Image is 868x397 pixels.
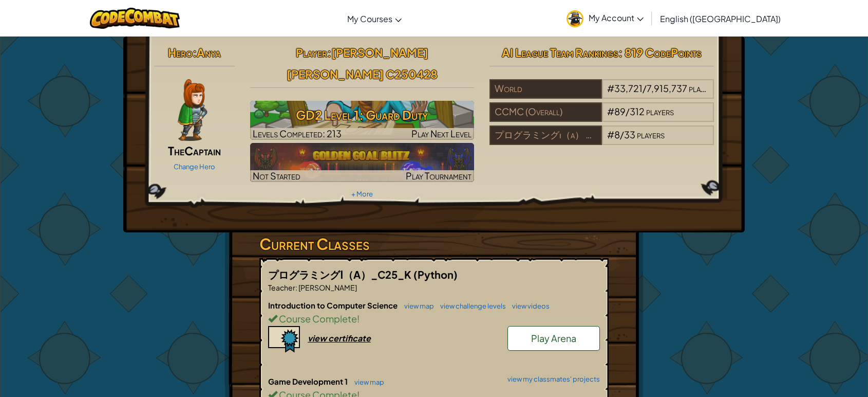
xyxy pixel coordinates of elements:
a: view videos [507,302,550,310]
img: captain-pose.png [178,79,207,141]
a: English ([GEOGRAPHIC_DATA]) [655,5,786,32]
a: view map [399,302,434,310]
span: The [168,143,184,158]
span: Levels Completed: 213 [253,128,342,139]
span: AI League Team Rankings [502,45,618,60]
span: Game Development 1 [268,376,349,386]
a: プログラミングⅰ（a） C25 K#8/33players [489,135,714,147]
a: + More [351,190,373,198]
span: : [327,45,331,60]
span: players [689,82,716,94]
span: Anya [197,45,221,60]
a: My Courses [342,5,407,32]
div: プログラミングⅰ（a） C25 K [489,125,601,145]
span: 312 [630,105,645,117]
img: certificate-icon.png [268,326,300,353]
span: Teacher [268,283,295,292]
span: players [637,129,665,140]
span: : [295,283,297,292]
div: view certificate [308,333,371,344]
span: My Courses [347,13,392,24]
img: CodeCombat logo [90,8,180,29]
div: CCMC (Overall) [489,102,601,122]
span: 7,915,737 [647,82,687,94]
span: : [193,45,197,60]
a: My Account [561,2,649,34]
span: [PERSON_NAME] [PERSON_NAME] C250428 [287,45,438,81]
a: CCMC (Overall)#89/312players [489,112,714,124]
a: view challenge levels [435,302,506,310]
span: Not Started [253,170,300,182]
a: Change Hero [174,163,215,171]
span: # [607,105,614,117]
span: Captain [184,143,221,158]
span: ! [357,313,360,324]
span: / [626,105,630,117]
span: players [646,105,674,117]
span: プログラミングⅠ（A）_C25_K [268,268,413,281]
span: 33,721 [614,82,643,94]
h3: Current Classes [259,232,609,256]
a: Play Next Level [250,101,475,140]
span: / [620,129,624,140]
span: English ([GEOGRAPHIC_DATA]) [660,13,781,24]
span: # [607,82,614,94]
a: view map [349,378,384,386]
span: Hero [168,45,193,60]
a: Not StartedPlay Tournament [250,143,475,182]
a: view certificate [268,333,371,344]
span: Introduction to Computer Science [268,300,399,310]
img: Golden Goal [250,143,475,182]
span: 89 [614,105,626,117]
h3: GD2 Level 1: Guard Duty [250,103,475,127]
span: (Python) [413,268,458,281]
span: : 819 CodePoints [618,45,702,60]
span: [PERSON_NAME] [297,283,357,292]
img: avatar [567,10,583,27]
span: Player [296,45,327,60]
span: 8 [614,129,620,140]
span: Play Next Level [411,128,471,139]
span: # [607,129,614,140]
span: 33 [624,129,635,140]
span: Play Tournament [406,170,471,182]
a: view my classmates' projects [502,376,600,383]
img: GD2 Level 1: Guard Duty [250,101,475,140]
a: World#33,721/7,915,737players [489,89,714,101]
span: / [643,82,647,94]
div: World [489,79,601,99]
span: Course Complete [277,313,357,324]
span: My Account [589,12,644,23]
span: Play Arena [531,332,576,344]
